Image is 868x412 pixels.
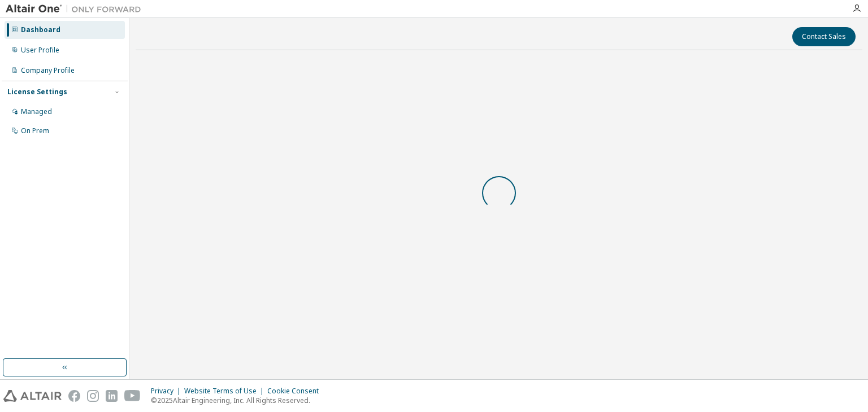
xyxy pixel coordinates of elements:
[21,25,60,34] div: Dashboard
[21,126,49,135] div: On Prem
[3,390,62,402] img: altair_logo.svg
[267,387,325,396] div: Cookie Consent
[87,390,99,402] img: instagram.svg
[68,390,80,402] img: facebook.svg
[124,390,141,402] img: youtube.svg
[151,387,184,396] div: Privacy
[21,107,52,116] div: Managed
[184,387,267,396] div: Website Terms of Use
[792,27,856,46] button: Contact Sales
[7,87,67,97] div: License Settings
[106,390,118,402] img: linkedin.svg
[21,46,59,55] div: User Profile
[21,66,75,75] div: Company Profile
[6,3,147,15] img: Altair One
[151,396,325,405] p: © 2025 Altair Engineering, Inc. All Rights Reserved.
